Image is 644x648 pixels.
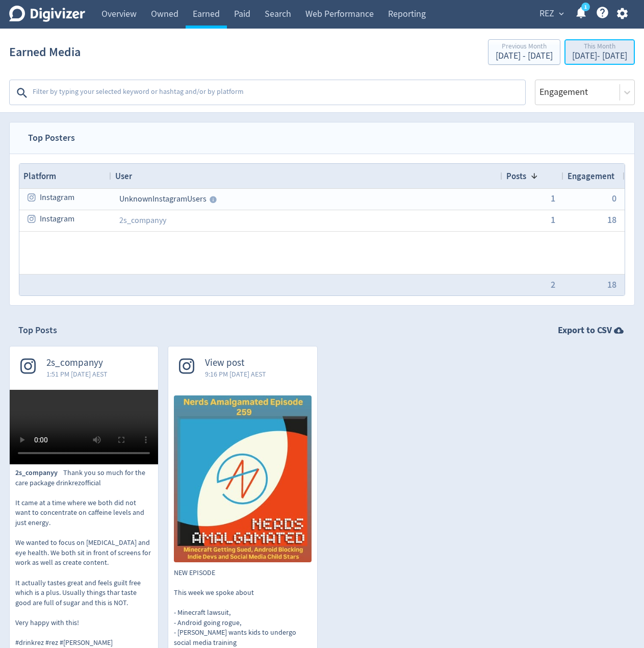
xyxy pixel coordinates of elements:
h2: Top Posts [18,324,57,337]
span: Unknown Instagram Users [119,194,207,204]
span: User [115,170,132,182]
button: 2 [551,280,555,289]
img: NEW EPISODE This week we spoke about - Minecraft lawsuit, - Android going rogue, - Sophie Turner ... [174,395,311,562]
span: REZ [539,6,554,22]
a: 1 [581,3,590,11]
span: View post [205,357,266,369]
span: 9:16 PM [DATE] AEST [205,369,266,379]
div: [DATE] - [DATE] [496,52,553,61]
button: Previous Month[DATE] - [DATE] [488,39,560,65]
button: 18 [607,215,616,225]
text: 1 [584,4,587,11]
span: Platform [23,170,56,182]
div: [DATE] - [DATE] [572,52,627,61]
button: This Month[DATE]- [DATE] [564,39,635,65]
button: 1 [551,215,555,225]
span: Posts [506,170,526,182]
div: This Month [572,43,627,52]
h1: Earned Media [9,36,81,68]
span: 1:51 PM [DATE] AEST [46,369,108,379]
span: 2s_companyy [46,357,108,369]
svg: instagram [28,193,37,202]
span: Engagement [568,170,614,182]
strong: Export to CSV [558,324,612,337]
button: 1 [551,194,555,203]
span: Top Posters [19,122,84,154]
svg: instagram [28,214,37,223]
button: REZ [536,6,566,22]
span: 2s_companyy [15,468,63,478]
div: Previous Month [496,43,553,52]
button: 18 [607,280,616,289]
button: 0 [612,194,616,203]
span: expand_more [557,9,566,18]
span: Instagram [40,188,74,208]
span: Instagram [40,209,74,229]
a: 2s_companyy [119,215,166,226]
